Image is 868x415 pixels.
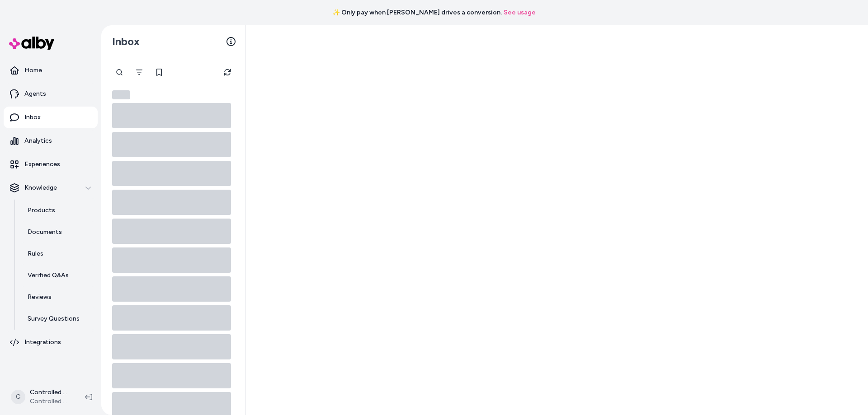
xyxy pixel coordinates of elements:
[332,8,502,17] span: ✨ Only pay when [PERSON_NAME] drives a conversion.
[28,293,52,302] p: Reviews
[4,107,98,128] a: Inbox
[19,243,98,265] a: Rules
[28,271,69,280] p: Verified Q&As
[112,35,140,48] h2: Inbox
[19,221,98,243] a: Documents
[24,89,46,98] p: Agents
[28,249,43,258] p: Rules
[28,314,80,323] p: Survey Questions
[218,63,236,81] button: Refresh
[19,265,98,286] a: Verified Q&As
[504,8,536,17] a: See usage
[5,382,78,411] button: CControlled Chaos ShopifyControlled Chaos
[24,160,60,169] p: Experiences
[24,136,52,145] p: Analytics
[30,388,71,397] p: Controlled Chaos Shopify
[24,66,42,75] p: Home
[24,113,41,122] p: Inbox
[4,154,98,175] a: Experiences
[4,60,98,81] a: Home
[24,338,61,347] p: Integrations
[19,308,98,330] a: Survey Questions
[4,83,98,105] a: Agents
[4,331,98,353] a: Integrations
[28,206,55,215] p: Products
[28,228,62,237] p: Documents
[19,286,98,308] a: Reviews
[19,200,98,221] a: Products
[11,390,25,404] span: C
[24,183,57,192] p: Knowledge
[4,130,98,152] a: Analytics
[30,397,71,406] span: Controlled Chaos
[4,177,98,199] button: Knowledge
[9,37,54,50] img: alby Logo
[130,63,148,81] button: Filter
